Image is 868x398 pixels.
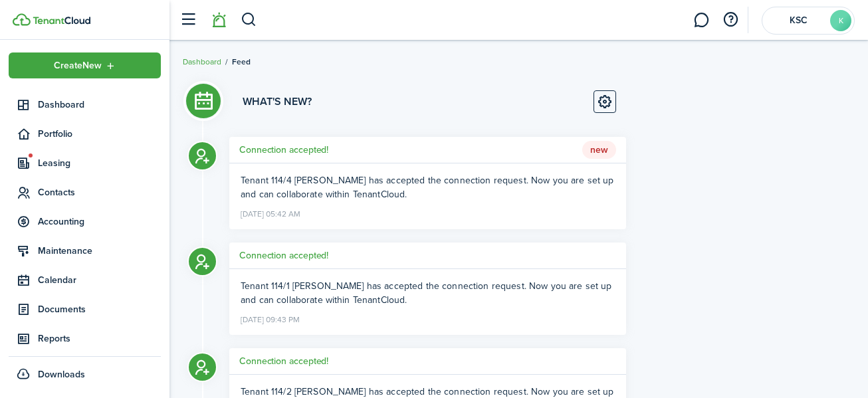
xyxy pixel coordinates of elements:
[38,98,161,112] span: Dashboard
[54,61,102,70] span: Create New
[241,310,300,327] time: [DATE] 09:43 PM
[689,3,714,37] a: Messaging
[239,354,328,368] h5: Connection accepted!
[772,16,825,25] span: KSC
[33,17,90,25] img: TenantCloud
[38,244,161,258] span: Maintenance
[38,185,161,199] span: Contacts
[232,56,251,68] span: Feed
[241,9,257,31] button: Search
[13,13,31,26] img: TenantCloud
[38,332,161,346] span: Reports
[719,9,742,31] button: Open resource center
[241,279,611,307] span: Tenant 114/1 [PERSON_NAME] has accepted the connection request. Now you are set up and can collab...
[183,56,221,68] a: Dashboard
[9,326,161,351] a: Reports
[38,127,161,141] span: Portfolio
[241,204,300,221] time: [DATE] 05:42 AM
[9,52,161,78] button: Open menu
[38,367,85,381] span: Downloads
[38,302,161,316] span: Documents
[38,215,161,229] span: Accounting
[38,156,161,170] span: Leasing
[582,141,616,159] span: New
[241,173,613,201] span: Tenant 114/4 [PERSON_NAME] has accepted the connection request. Now you are set up and can collab...
[239,143,328,157] h5: Connection accepted!
[38,273,161,287] span: Calendar
[830,10,851,31] avatar-text: K
[9,92,161,118] a: Dashboard
[239,249,328,262] h5: Connection accepted!
[243,94,312,110] h3: What's new?
[175,7,201,33] button: Open sidebar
